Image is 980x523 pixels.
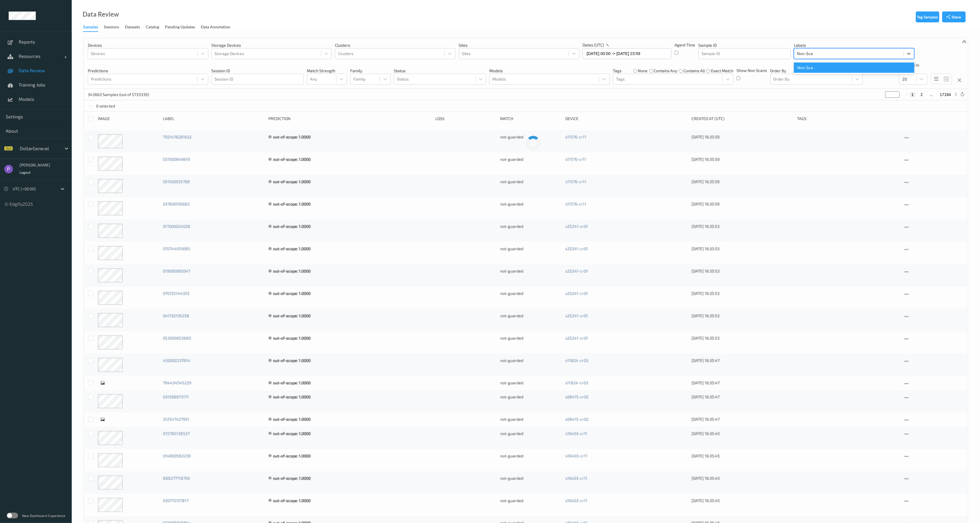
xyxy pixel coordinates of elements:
a: 072785138537 [163,431,190,436]
div: not-guarded [500,201,562,207]
div: out-of-scope: 1.0000 [273,156,311,162]
a: s06415-cr02 [565,417,589,422]
p: Sample ID [698,42,791,48]
div: Pending Updates [165,24,195,31]
div: not-guarded [500,313,562,319]
a: s16403-cr11 [565,498,587,503]
div: not-guarded [500,156,562,162]
button: 2 [919,92,925,97]
p: Family [350,68,391,74]
p: Show Non Scans [737,68,767,73]
div: [DATE] 16:35:47 [691,394,793,400]
a: 017000024028 [163,224,190,229]
div: not-guarded [500,134,562,140]
a: 037000949619 [163,157,190,162]
div: not-guarded [500,498,562,504]
p: Storage Devices [211,42,332,48]
a: 7501476281632 [163,134,192,139]
a: Sessions [104,23,125,31]
div: not-guarded [500,416,562,422]
label: none [638,68,648,74]
a: 794434545229 [163,380,191,385]
a: s06415-cr02 [565,394,589,399]
div: Non-Sca [794,62,914,73]
div: out-of-scope: 1.0000 [273,431,311,436]
div: [DATE] 16:35:47 [691,380,793,386]
div: out-of-scope: 1.0000 [273,291,311,296]
label: contains all [683,68,705,74]
div: out-of-scope: 1.0000 [273,394,311,400]
div: out-of-scope: 1.0000 [273,453,311,459]
a: 037600105682 [163,201,190,206]
button: Share [942,11,966,22]
a: Data Annotation [201,23,236,31]
a: Pending Updates [165,23,201,31]
p: 0 selected [96,103,115,109]
div: Catalog [146,24,159,31]
a: Catalog [146,23,165,31]
div: not-guarded [500,475,562,481]
div: not-guarded [500,224,562,229]
a: s25241-cr01 [565,313,588,318]
a: 041192105258 [163,313,189,318]
div: out-of-scope: 1.0000 [273,246,311,252]
p: Session ID [211,68,304,74]
a: s16403-cr11 [565,476,587,481]
div: not-guarded [500,268,562,274]
a: s16403-cr11 [565,431,587,436]
div: Tags [797,116,899,122]
div: Prediction [268,116,431,122]
p: Clusters [335,42,455,48]
div: not-guarded [500,394,562,400]
div: out-of-scope: 1.0000 [273,179,311,185]
p: Tags [613,68,621,74]
div: not-guarded [500,431,562,436]
div: [DATE] 16:35:47 [691,358,793,363]
a: s11576-cr11 [565,179,586,184]
button: Tag Samples [916,11,939,22]
div: [DATE] 16:35:45 [691,498,793,504]
a: s25241-cr01 [565,336,588,340]
a: s25241-cr01 [565,291,588,296]
div: [DATE] 16:35:59 [691,179,793,185]
div: not-guarded [500,179,562,185]
div: out-of-scope: 1.0000 [273,380,311,386]
button: 17184 [938,92,953,97]
a: s11576-cr11 [565,134,586,139]
label: contains any [654,68,677,74]
button: ... [928,92,935,97]
div: [DATE] 16:35:53 [691,313,793,319]
p: labels [794,42,914,48]
div: Datasets [125,24,140,31]
a: 312547427951 [163,417,189,422]
div: not-guarded [500,246,562,252]
div: [DATE] 16:35:45 [691,475,793,481]
div: Match [500,116,562,122]
div: [DATE] 16:35:53 [691,224,793,229]
a: s11824-cr03 [565,380,588,385]
a: s11576-cr11 [565,201,586,206]
a: 051500555798 [163,179,190,184]
a: Datasets [125,23,146,31]
a: s11824-cr03 [565,358,588,363]
label: exact match [711,68,733,74]
a: 019000085047 [163,269,190,273]
a: s11576-cr11 [565,157,586,162]
div: not-guarded [500,358,562,363]
div: [DATE] 16:35:59 [691,134,793,140]
div: [DATE] 16:35:53 [691,291,793,296]
div: Label [163,116,265,122]
div: [DATE] 16:35:53 [691,335,793,341]
div: out-of-scope: 1.0000 [273,475,311,481]
a: 031568873171 [163,394,189,399]
div: [DATE] 16:35:53 [691,246,793,252]
a: s25241-cr01 [565,269,588,273]
a: 014800582239 [163,453,191,458]
p: Agent Time [675,42,695,48]
div: out-of-scope: 1.0000 [273,358,311,363]
div: out-of-scope: 1.0000 [273,224,311,229]
p: Models [489,68,610,74]
div: not-guarded [500,335,562,341]
a: 053000053880 [163,336,191,340]
div: not-guarded [500,291,562,296]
